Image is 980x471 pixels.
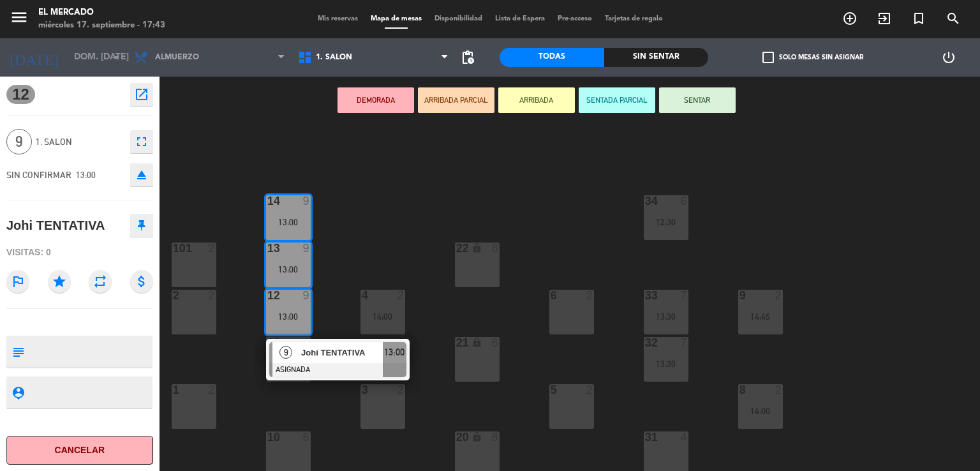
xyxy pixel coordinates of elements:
span: check_box_outline_blank [762,52,774,63]
span: Mapa de mesas [364,15,428,22]
div: 8 [492,431,500,443]
div: 2 [209,243,216,254]
i: add_circle_outline [842,11,857,26]
div: 32 [645,337,646,348]
span: 1. SALON [36,135,124,149]
div: 5 [551,384,551,396]
span: Almuerzo [155,53,199,62]
div: 2 [397,290,405,301]
button: SENTAR [659,87,736,113]
div: El Mercado [38,6,165,19]
i: lock [471,243,482,253]
div: 2 [775,290,783,301]
i: outlined_flag [6,270,29,293]
div: 9 [303,195,311,207]
div: 33 [645,290,646,301]
i: exit_to_app [877,11,892,26]
i: subject [11,345,25,359]
i: eject [134,167,149,183]
div: 9 [303,243,311,254]
div: Johi TENTATIVA [6,215,105,236]
i: attach_money [130,270,153,293]
button: SENTADA PARCIAL [579,87,655,113]
span: pending_actions [460,50,475,65]
span: 12 [6,85,35,104]
div: 6 [681,195,688,207]
span: Pre-acceso [551,15,598,22]
div: 34 [645,195,646,207]
div: 8 [492,337,500,348]
div: 31 [645,431,646,443]
div: 6 [303,431,311,443]
span: Johi TENTATIVA [301,346,383,359]
div: 14:00 [360,312,405,321]
div: 11 [267,337,268,348]
div: 4 [362,290,362,301]
span: Disponibilidad [428,15,489,22]
div: 2 [586,290,594,301]
div: Sin sentar [604,48,709,67]
button: DEMORADA [338,87,414,113]
div: Todas [500,48,604,67]
div: Visitas: 0 [6,241,153,264]
i: power_settings_new [941,50,956,65]
i: lock [471,337,482,348]
div: 13:00 [266,312,311,321]
div: 7 [681,337,688,348]
button: Cancelar [6,436,153,465]
div: 13:30 [644,312,688,321]
div: 10 [267,431,268,443]
button: menu [10,8,29,31]
div: 2 [775,384,783,396]
div: 14:00 [738,407,783,415]
button: fullscreen [130,130,153,153]
span: Lista de Espera [489,15,551,22]
div: 12 [267,290,268,301]
i: turned_in_not [911,11,926,26]
span: 9 [279,346,292,359]
i: open_in_new [134,87,149,102]
div: 2 [209,290,216,301]
button: open_in_new [130,83,153,106]
div: 2 [586,384,594,396]
div: 9 [303,290,311,301]
div: miércoles 17. septiembre - 17:43 [38,19,165,32]
span: 9 [6,129,32,154]
label: Solo mesas sin asignar [762,52,863,63]
i: repeat [89,270,112,293]
span: 13:00 [76,170,96,180]
div: 13:00 [266,265,311,274]
div: 4 [681,431,688,443]
div: 8 [492,243,500,254]
span: 1. SALON [316,53,352,62]
div: 2 [209,384,216,396]
div: 14:45 [738,312,783,321]
div: 14 [267,195,268,207]
div: 7 [681,290,688,301]
i: fullscreen [134,134,149,149]
button: ARRIBADA [498,87,575,113]
span: Tarjetas de regalo [598,15,669,22]
div: 2 [397,384,405,396]
span: 13:00 [384,345,405,360]
i: arrow_drop_down [109,50,124,65]
button: ARRIBADA PARCIAL [418,87,494,113]
i: menu [10,8,29,27]
i: lock [471,431,482,442]
span: SIN CONFIRMAR [6,170,71,180]
i: star [48,270,71,293]
i: search [946,11,961,26]
div: 13 [267,243,268,254]
div: 13:00 [266,218,311,227]
div: 13:30 [644,359,688,368]
div: 12:30 [644,218,688,227]
span: Mis reservas [311,15,364,22]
